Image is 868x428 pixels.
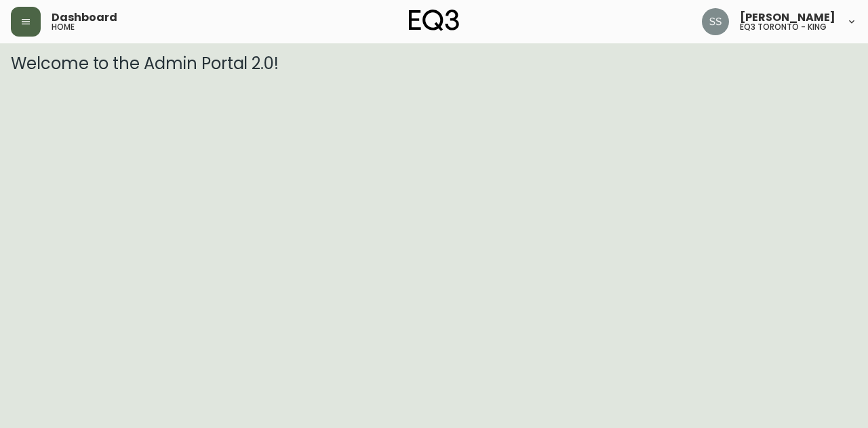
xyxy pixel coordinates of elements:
img: logo [409,9,459,31]
h5: home [52,23,75,31]
h3: Welcome to the Admin Portal 2.0! [11,54,857,73]
h5: eq3 toronto - king [740,23,827,31]
span: Dashboard [52,12,117,23]
img: f1b6f2cda6f3b51f95337c5892ce6799 [702,8,729,35]
span: [PERSON_NAME] [740,12,835,23]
